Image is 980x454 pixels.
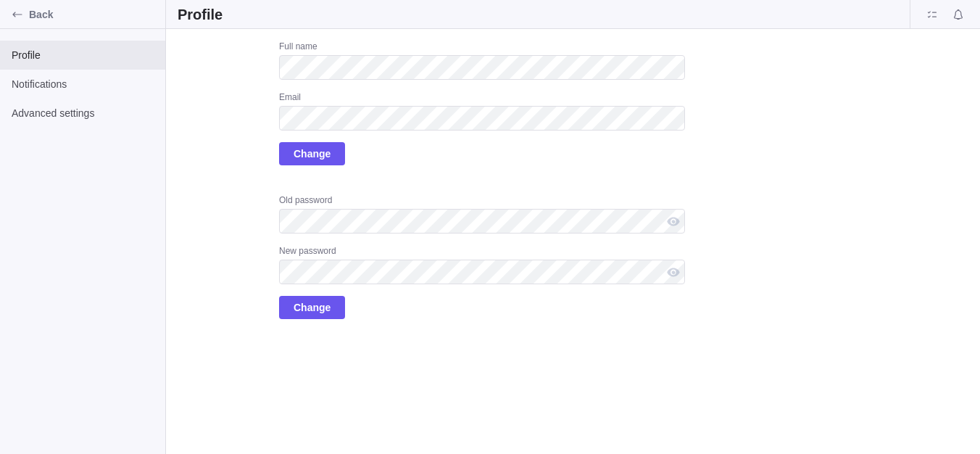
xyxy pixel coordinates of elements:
[294,299,331,316] span: Change
[279,106,685,131] input: Email
[178,4,223,25] h2: Profile
[279,260,685,284] input: New password
[279,209,685,234] input: Old password
[12,106,154,120] span: Advanced settings
[948,11,968,22] a: Notifications
[279,245,685,260] div: New password
[12,48,154,62] span: Profile
[922,4,942,25] span: Guest portal
[279,296,345,319] span: Change
[948,4,968,25] span: Notifications
[29,7,159,22] span: Back
[279,91,685,106] div: Email
[279,194,685,209] div: Old password
[12,77,154,91] span: Notifications
[922,11,942,22] a: Guest portal
[279,41,685,55] div: Full name
[294,145,331,162] span: Change
[279,142,345,165] span: Change
[279,55,685,80] input: Full name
